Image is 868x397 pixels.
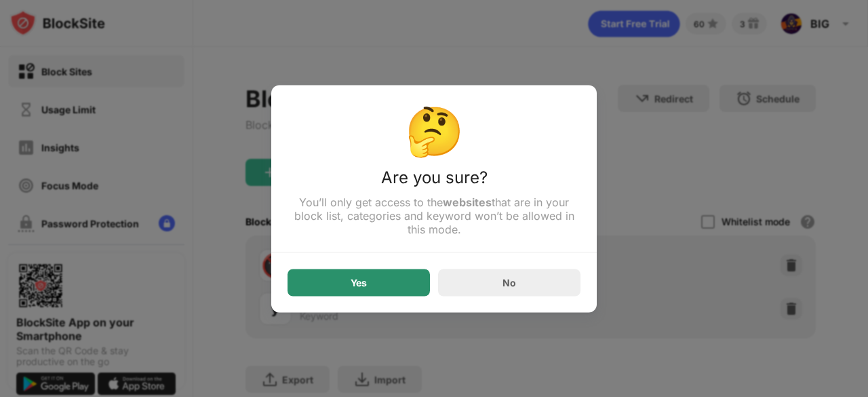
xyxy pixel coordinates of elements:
div: Yes [351,277,367,288]
div: No [502,277,516,288]
div: Are you sure? [288,167,580,195]
div: 🤔 [288,101,580,159]
strong: websites [443,195,492,208]
div: You’ll only get access to the that are in your block list, categories and keyword won’t be allowe... [288,195,580,235]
